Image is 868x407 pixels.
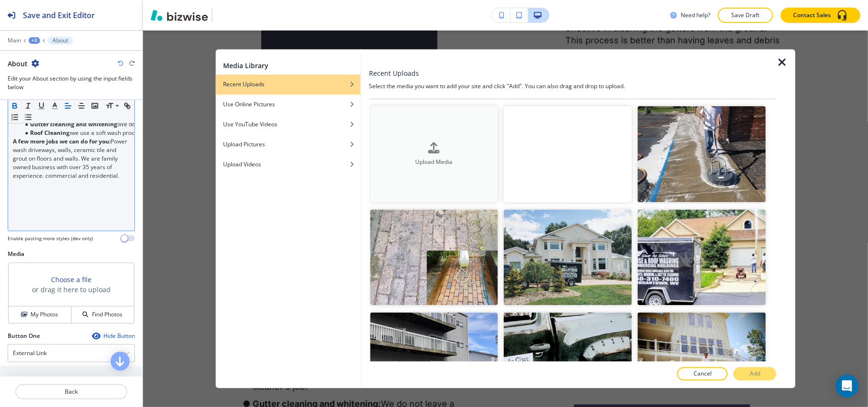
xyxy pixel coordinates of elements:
[8,262,135,324] div: Choose a fileor drag it here to uploadMy PhotosFind Photos
[215,115,360,135] button: Use YouTube Videos
[32,285,111,295] h3: or drag it here to upload
[8,235,93,242] h4: Enable pasting more styles (dev only)
[215,155,360,175] button: Upload Videos
[21,129,130,137] li: we use a soft wash process that does not damage your shingles and kills all organic growth includ...
[694,370,712,378] p: Cancel
[92,332,135,340] button: Hide Button
[781,8,860,23] button: Contact Sales
[92,310,123,319] h4: Find Photos
[8,250,135,258] h2: Media
[23,10,95,21] h2: Save and Exit Editor
[48,37,73,44] button: About
[13,349,47,357] h4: External Link
[21,120,130,129] li: We do not leave a mess when we clean gutters. We have an option where we remove all debris from y...
[369,82,776,91] h4: Select the media you want to add your site and click "Add". You can also drag and drop to upload.
[8,59,28,69] h2: About
[223,141,265,149] h4: Upload Pictures
[836,375,858,397] div: Open Intercom Messenger
[8,37,21,44] button: Main
[369,69,419,79] h3: Recent Uploads
[8,332,40,340] h2: Button One
[13,137,111,145] strong: A few more jobs we can do for you:
[51,275,92,285] button: Choose a file
[215,75,360,95] button: Recent Uploads
[30,120,119,128] strong: Gutter cleaning and whitening:
[216,8,236,23] img: Your Logo
[16,387,126,396] p: Back
[15,384,127,399] button: Back
[9,306,71,323] button: My Photos
[52,37,68,44] p: About
[29,37,40,44] button: +3
[151,10,208,21] img: Bizwise Logo
[30,129,71,137] strong: Roof Cleaning:
[677,367,728,381] button: Cancel
[718,8,773,23] button: Save Draft
[8,74,135,92] h3: Edit your About section by using the input fields below
[370,158,498,166] h4: Upload Media
[215,95,360,115] button: Use Online Pictures
[215,135,360,155] button: Upload Pictures
[223,81,265,89] h4: Recent Uploads
[71,306,134,323] button: Find Photos
[31,310,58,319] h4: My Photos
[730,11,761,20] p: Save Draft
[223,61,268,71] h2: Media Library
[223,161,261,169] h4: Upload Videos
[681,11,710,20] h3: Need help?
[370,106,498,203] button: Upload Media
[13,137,130,180] p: Power wash driveways, walls, ceramic tile and grout on floors and walls. We are family owned busi...
[223,121,277,129] h4: Use YouTube Videos
[223,101,275,109] h4: Use Online Pictures
[793,11,831,20] p: Contact Sales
